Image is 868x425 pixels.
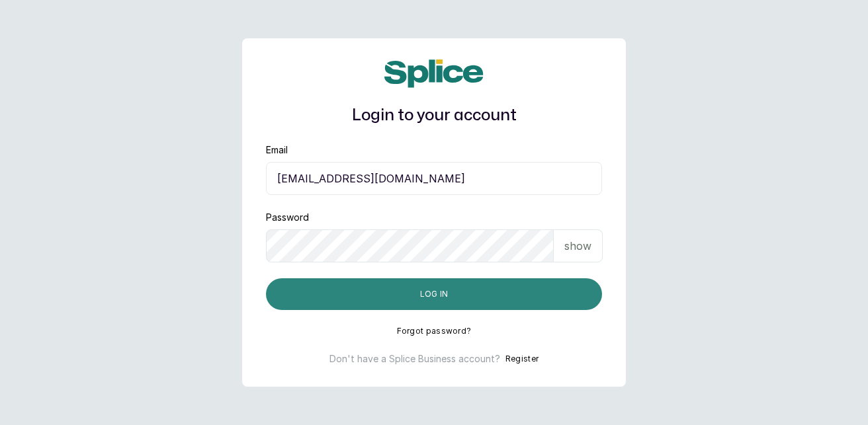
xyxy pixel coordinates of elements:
label: Email [266,143,288,157]
button: Log in [266,278,602,310]
p: Don't have a Splice Business account? [329,352,500,366]
button: Forgot password? [397,326,472,336]
p: show [564,238,591,254]
input: email@acme.com [266,162,602,195]
label: Password [266,211,309,224]
button: Register [505,352,539,366]
h1: Login to your account [266,104,602,128]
